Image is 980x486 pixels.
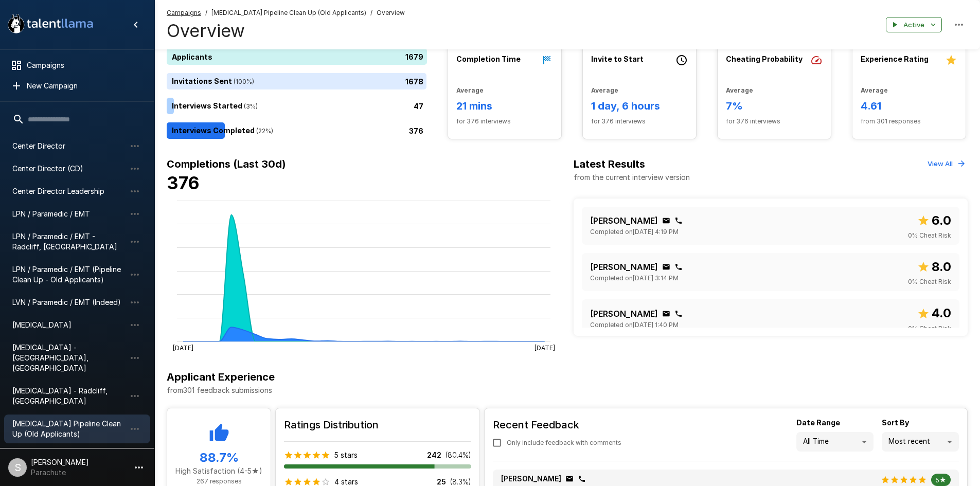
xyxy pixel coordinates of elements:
[662,310,670,318] div: Click to copy
[796,432,874,452] div: All Time
[507,438,621,448] span: Only include feedback with comments
[861,86,888,94] b: Average
[370,8,372,18] span: /
[456,98,553,114] h6: 21 mins
[726,55,803,63] b: Cheating Probability
[882,418,909,427] b: Sort By
[590,320,679,330] span: Completed on [DATE] 1:40 PM
[493,417,630,433] h6: Recent Feedback
[175,449,262,466] h5: 88.7 %
[534,344,555,351] tspan: [DATE]
[917,303,951,323] span: Overall score out of 10
[674,217,683,225] div: Click to copy
[167,371,275,383] b: Applicant Experience
[908,277,951,287] span: 0 % Cheat Risk
[932,213,951,228] b: 6.0
[590,308,658,320] p: [PERSON_NAME]
[197,477,242,485] span: 267 responses
[578,475,586,483] div: Click to copy
[574,172,690,183] p: from the current interview version
[861,116,957,127] span: from 301 responses
[882,432,959,452] div: Most recent
[427,450,441,460] p: 242
[414,101,423,112] p: 47
[591,116,688,127] span: for 376 interviews
[591,98,688,114] h6: 1 day, 6 hours
[590,214,658,227] p: [PERSON_NAME]
[796,418,840,427] b: Date Range
[591,86,618,94] b: Average
[674,310,683,318] div: Click to copy
[590,261,658,273] p: [PERSON_NAME]
[591,55,644,63] b: Invite to Start
[456,86,484,94] b: Average
[931,476,951,484] span: 5★
[925,156,968,172] button: View All
[167,9,201,16] u: Campaigns
[726,86,753,94] b: Average
[167,158,286,170] b: Completions (Last 30d)
[886,17,942,33] button: Active
[405,76,423,87] p: 1678
[405,51,423,62] p: 1679
[726,116,823,127] span: for 376 interviews
[932,305,951,320] b: 4.0
[334,450,358,460] p: 5 stars
[565,475,574,483] div: Click to copy
[456,116,553,127] span: for 376 interviews
[167,385,968,395] p: from 301 feedback submissions
[908,230,951,241] span: 0 % Cheat Risk
[726,98,823,114] h6: 7%
[917,257,951,277] span: Overall score out of 10
[456,55,521,63] b: Completion Time
[167,172,200,193] b: 376
[574,158,645,170] b: Latest Results
[662,217,670,225] div: Click to copy
[662,263,670,271] div: Click to copy
[377,8,405,18] span: Overview
[284,417,471,433] h6: Ratings Distribution
[175,466,262,476] p: High Satisfaction (4-5★)
[409,125,423,136] p: 376
[590,273,679,283] span: Completed on [DATE] 3:14 PM
[205,8,207,18] span: /
[501,474,561,484] p: [PERSON_NAME]
[932,259,951,274] b: 8.0
[173,344,193,351] tspan: [DATE]
[211,8,366,18] span: [MEDICAL_DATA] Pipeline Clean Up (Old Applicants)
[167,20,405,42] h4: Overview
[590,227,679,237] span: Completed on [DATE] 4:19 PM
[917,211,951,230] span: Overall score out of 10
[446,450,471,460] p: ( 80.4 %)
[861,98,957,114] h6: 4.61
[861,55,929,63] b: Experience Rating
[674,263,683,271] div: Click to copy
[908,323,951,334] span: 0 % Cheat Risk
